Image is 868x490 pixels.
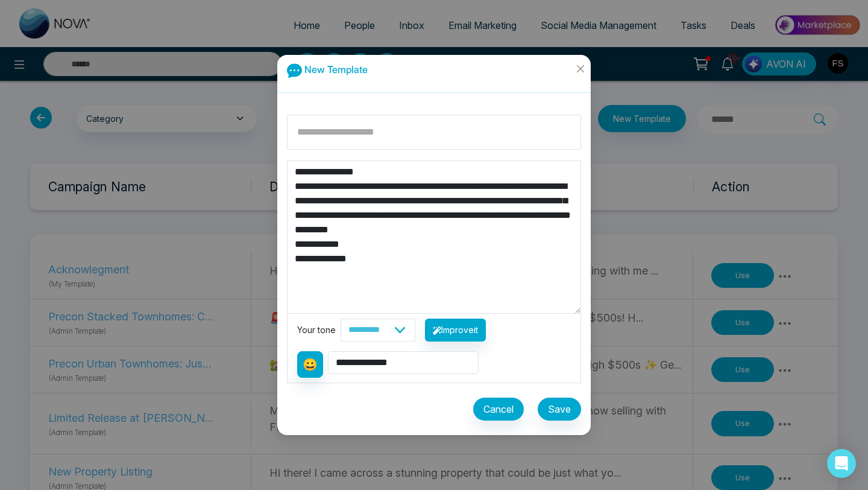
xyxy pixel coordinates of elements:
button: 😀 [297,351,323,378]
div: Open Intercom Messenger [827,449,856,478]
button: Improveit [425,319,486,342]
span: close [576,64,585,74]
span: New Template [304,63,368,75]
div: Your tone [297,323,341,337]
button: Close [570,55,591,87]
button: Save [538,398,581,421]
button: Cancel [473,398,524,421]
